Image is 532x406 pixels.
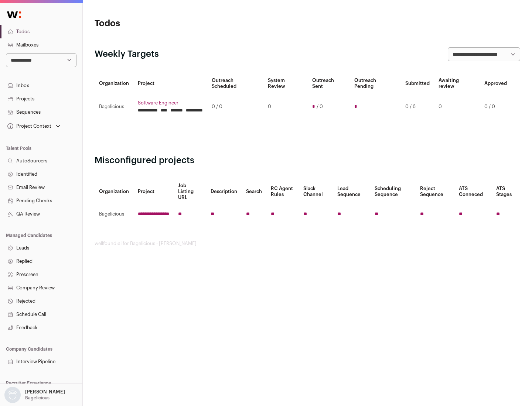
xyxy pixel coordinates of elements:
th: Outreach Pending [350,73,400,94]
th: Project [133,178,174,205]
th: Approved [480,73,511,94]
td: 0 [263,94,307,120]
th: Job Listing URL [174,178,206,205]
button: Open dropdown [3,387,66,403]
th: Lead Sequence [333,178,370,205]
img: nopic.png [4,387,21,403]
p: [PERSON_NAME] [25,389,65,395]
th: Project [133,73,207,94]
h1: Todos [95,18,236,30]
th: Outreach Sent [308,73,350,94]
footer: wellfound:ai for Bagelicious - [PERSON_NAME] [95,241,520,247]
th: Submitted [401,73,434,94]
th: Description [206,178,242,205]
td: Bagelicious [95,205,133,223]
td: 0 / 6 [401,94,434,120]
th: Organization [95,178,133,205]
h2: Misconfigured projects [95,155,520,166]
img: Wellfound [3,7,25,22]
th: Search [242,178,266,205]
td: 0 / 0 [480,94,511,120]
th: RC Agent Rules [266,178,299,205]
th: Awaiting review [434,73,480,94]
th: Scheduling Sequence [370,178,416,205]
p: Bagelicious [25,395,50,401]
th: ATS Conneced [454,178,491,205]
th: Reject Sequence [416,178,455,205]
th: Slack Channel [299,178,333,205]
th: Organization [95,73,133,94]
h2: Weekly Targets [95,48,159,60]
td: Bagelicious [95,94,133,120]
div: Project Context [6,123,51,129]
span: / 0 [317,104,323,110]
td: 0 / 0 [207,94,263,120]
th: Outreach Scheduled [207,73,263,94]
td: 0 [434,94,480,120]
th: System Review [263,73,307,94]
a: Software Engineer [138,100,203,106]
button: Open dropdown [6,121,62,131]
th: ATS Stages [492,178,520,205]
